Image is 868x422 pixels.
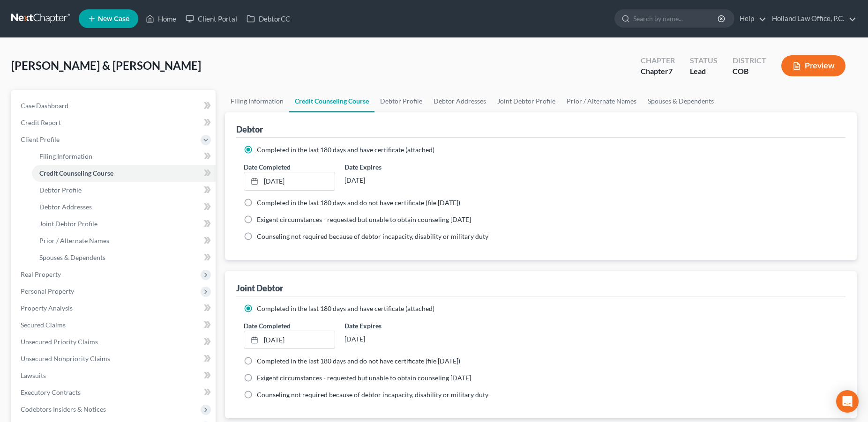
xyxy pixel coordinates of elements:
[374,90,428,112] a: Debtor Profile
[13,350,216,367] a: Unsecured Nonpriority Claims
[668,67,673,75] span: 7
[690,66,718,77] div: Lead
[39,203,92,211] span: Debtor Addresses
[236,282,283,294] div: Joint Debtor
[733,55,766,66] div: District
[32,182,216,199] a: Debtor Profile
[13,300,216,317] a: Property Analysis
[21,102,68,110] span: Case Dashboard
[32,232,216,249] a: Prior / Alternate Names
[642,90,719,112] a: Spouses & Dependents
[257,215,471,223] span: Exigent circumstances - requested but unable to obtain counseling [DATE]
[257,232,488,240] span: Counseling not required because of debtor incapacity, disability or military duty
[244,321,291,331] label: Date Completed
[733,66,766,77] div: COB
[21,135,60,143] span: Client Profile
[32,249,216,266] a: Spouses & Dependents
[257,357,460,365] span: Completed in the last 180 days and do not have certificate (file [DATE])
[257,374,471,382] span: Exigent circumstances - requested but unable to obtain counseling [DATE]
[181,10,242,27] a: Client Portal
[32,215,216,232] a: Joint Debtor Profile
[39,220,97,228] span: Joint Debtor Profile
[21,118,61,126] span: Credit Report
[39,253,105,261] span: Spouses & Dependents
[836,390,859,413] div: Open Intercom Messenger
[257,146,434,154] span: Completed in the last 180 days and have certificate (attached)
[641,66,675,77] div: Chapter
[21,287,74,295] span: Personal Property
[225,90,289,112] a: Filing Information
[428,90,492,112] a: Debtor Addresses
[32,148,216,165] a: Filing Information
[21,388,81,396] span: Executory Contracts
[21,270,61,278] span: Real Property
[344,321,436,331] label: Date Expires
[98,15,129,22] span: New Case
[633,10,719,27] input: Search by name...
[244,162,291,172] label: Date Completed
[690,55,718,66] div: Status
[13,114,216,131] a: Credit Report
[244,331,335,349] a: [DATE]
[236,124,263,135] div: Debtor
[21,371,46,379] span: Lawsuits
[32,165,216,182] a: Credit Counseling Course
[21,355,110,363] span: Unsecured Nonpriority Claims
[39,152,92,160] span: Filing Information
[39,169,113,177] span: Credit Counseling Course
[13,384,216,401] a: Executory Contracts
[39,186,82,194] span: Debtor Profile
[11,59,201,72] span: [PERSON_NAME] & [PERSON_NAME]
[21,338,98,346] span: Unsecured Priority Claims
[344,331,436,348] div: [DATE]
[39,237,109,244] span: Prior / Alternate Names
[13,333,216,350] a: Unsecured Priority Claims
[492,90,561,112] a: Joint Debtor Profile
[21,405,106,413] span: Codebtors Insiders & Notices
[32,199,216,215] a: Debtor Addresses
[289,90,374,112] a: Credit Counseling Course
[141,10,181,27] a: Home
[21,304,73,312] span: Property Analysis
[13,317,216,333] a: Secured Claims
[781,55,846,76] button: Preview
[257,199,460,207] span: Completed in the last 180 days and do not have certificate (file [DATE])
[257,304,434,312] span: Completed in the last 180 days and have certificate (attached)
[242,10,295,27] a: DebtorCC
[344,162,436,172] label: Date Expires
[735,10,766,27] a: Help
[767,10,856,27] a: Holland Law Office, P.C.
[561,90,642,112] a: Prior / Alternate Names
[344,172,436,189] div: [DATE]
[13,367,216,384] a: Lawsuits
[244,172,335,190] a: [DATE]
[21,321,66,329] span: Secured Claims
[641,55,675,66] div: Chapter
[257,391,488,399] span: Counseling not required because of debtor incapacity, disability or military duty
[13,97,216,114] a: Case Dashboard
